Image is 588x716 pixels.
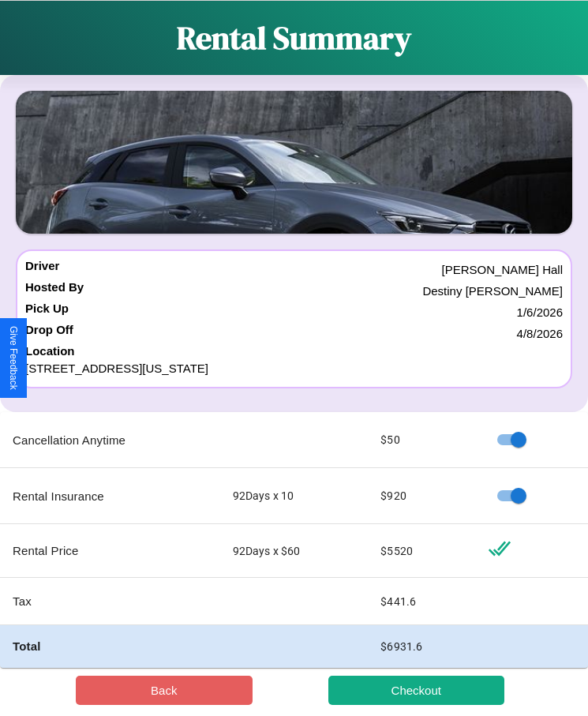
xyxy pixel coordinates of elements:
[13,485,208,507] p: Rental Insurance
[13,429,208,451] p: Cancellation Anytime
[422,280,563,302] p: Destiny [PERSON_NAME]
[368,524,474,578] td: $ 5520
[8,326,19,390] div: Give Feedback
[25,259,59,280] h4: Driver
[517,323,563,344] p: 4 / 8 / 2026
[13,590,208,612] p: Tax
[25,323,73,344] h4: Drop Off
[368,578,474,625] td: $ 441.6
[517,302,563,323] p: 1 / 6 / 2026
[442,259,563,280] p: [PERSON_NAME] Hall
[368,468,474,524] td: $ 920
[368,412,474,468] td: $ 50
[76,676,253,705] button: Back
[25,302,69,323] h4: Pick Up
[220,524,369,578] td: 92 Days x $ 60
[13,540,208,561] p: Rental Price
[25,280,84,302] h4: Hosted By
[220,468,369,524] td: 92 Days x 10
[177,17,411,59] h1: Rental Summary
[368,625,474,668] td: $ 6931.6
[25,358,563,379] p: [STREET_ADDRESS][US_STATE]
[25,344,563,358] h4: Location
[328,676,505,705] button: Checkout
[13,638,208,654] h4: Total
